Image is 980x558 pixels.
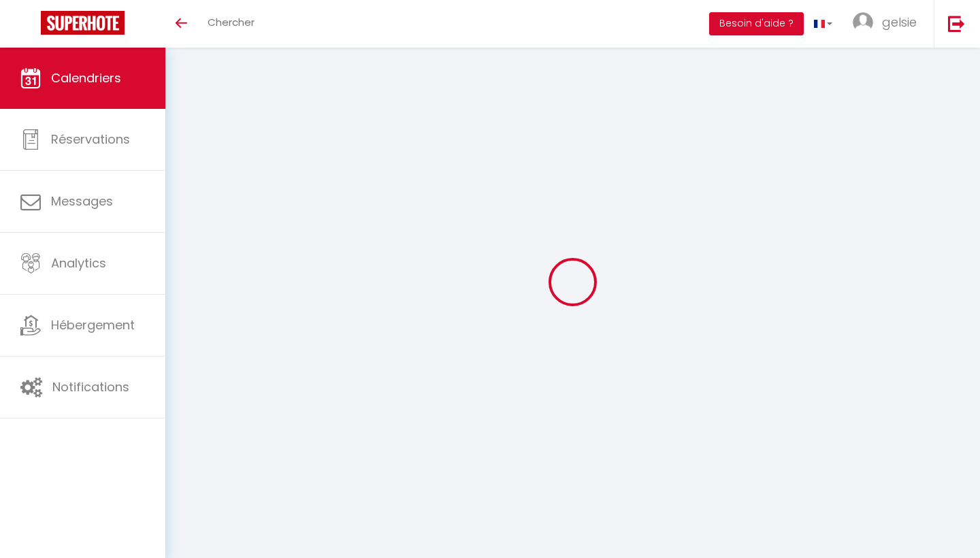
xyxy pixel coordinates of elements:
span: Calendriers [51,69,121,86]
button: Besoin d'aide ? [709,12,804,35]
span: Notifications [52,378,129,395]
img: ... [853,12,873,33]
span: Analytics [51,255,106,272]
span: Chercher [208,15,255,29]
span: Réservations [51,131,130,148]
span: Hébergement [51,316,135,333]
span: Messages [51,193,113,210]
img: Super Booking [41,11,125,35]
img: logout [948,15,965,32]
span: gelsie [882,14,917,31]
